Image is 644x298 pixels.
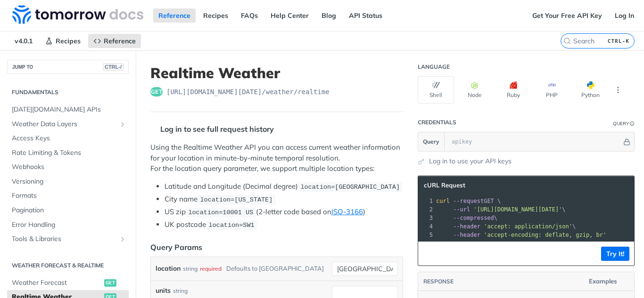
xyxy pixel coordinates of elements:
button: Ruby [495,76,531,104]
button: Try It! [601,247,629,261]
div: Language [418,63,450,71]
a: Log In [610,8,639,23]
li: UK postcode [165,219,403,230]
span: Weather Data Layers [12,120,116,129]
button: RESPONSE [423,277,454,286]
a: API Status [344,8,388,23]
svg: Search [563,37,571,45]
span: '[URL][DOMAIN_NAME][DATE]' [473,206,562,213]
button: Copy to clipboard [423,247,436,261]
svg: More ellipsis [614,86,622,94]
span: --header [453,232,480,238]
span: Webhooks [12,162,126,172]
input: apikey [447,132,622,151]
span: Examples [589,277,617,286]
span: --compressed [453,215,494,221]
button: Show subpages for Tools & Libraries [119,235,126,243]
div: string [173,287,188,295]
span: Reference [104,37,136,45]
span: cURL Request [424,181,465,189]
p: Using the Realtime Weather API you can access current weather information for your location in mi... [150,142,403,174]
a: Weather Data LayersShow subpages for Weather Data Layers [7,117,129,131]
button: Shell [418,76,454,104]
button: Show subpages for Weather Data Layers [119,121,126,128]
a: Reference [153,8,196,23]
div: 1 [418,197,434,205]
span: \ [436,206,566,213]
a: Access Keys [7,131,129,145]
span: get [104,279,116,287]
div: string [183,262,198,275]
a: Error Handling [7,218,129,232]
h2: Fundamentals [7,88,129,97]
div: required [200,262,222,275]
span: Query [423,137,439,146]
a: FAQs [236,8,263,23]
a: Get Your Free API Key [527,8,607,23]
span: 'accept-encoding: deflate, gzip, br' [484,232,606,238]
div: 3 [418,214,434,222]
button: Node [456,76,493,104]
label: location [156,262,181,275]
span: location=[GEOGRAPHIC_DATA] [300,184,400,191]
div: Query [613,120,629,127]
div: Defaults to [GEOGRAPHIC_DATA] [226,262,324,275]
div: Credentials [418,119,456,126]
span: Error Handling [12,220,126,230]
span: \ [436,215,497,221]
a: Tools & LibrariesShow subpages for Tools & Libraries [7,232,129,246]
button: PHP [534,76,570,104]
span: curl [436,198,450,204]
div: Log in to see full request history [150,123,274,135]
h2: Weather Forecast & realtime [7,261,129,270]
span: Weather Forecast [12,278,102,288]
div: Query Params [150,242,202,253]
a: ISO-3166 [331,207,363,216]
li: US zip (2-letter code based on ) [165,207,403,217]
a: Formats [7,189,129,203]
span: --url [453,206,470,213]
span: location=[US_STATE] [200,196,272,203]
span: location=SW1 [208,222,254,229]
span: v4.0.1 [9,34,38,48]
span: Formats [12,191,126,201]
span: \ [436,223,576,230]
button: Query [418,132,445,151]
li: Latitude and Longitude (Decimal degree) [165,181,403,192]
div: 4 [418,222,434,231]
button: cURL Request [421,181,476,190]
a: Weather Forecastget [7,276,129,290]
span: Access Keys [12,134,126,143]
li: City name [165,194,403,205]
a: Recipes [198,8,233,23]
a: Rate Limiting & Tokens [7,146,129,160]
span: Versioning [12,177,126,186]
button: More Languages [611,83,625,97]
button: Examples [586,277,629,286]
a: Versioning [7,175,129,189]
a: Blog [316,8,341,23]
kbd: CTRL-K [605,36,632,46]
span: Pagination [12,206,126,215]
div: QueryInformation [613,120,635,127]
button: Python [572,76,609,104]
span: [DATE][DOMAIN_NAME] APIs [12,105,126,114]
span: https://api.tomorrow.io/v4/weather/realtime [166,87,330,97]
a: Webhooks [7,160,129,174]
i: Information [630,121,635,126]
a: Pagination [7,203,129,217]
button: JUMP TOCTRL-/ [7,60,129,74]
span: --header [453,223,480,230]
a: [DATE][DOMAIN_NAME] APIs [7,103,129,117]
a: Recipes [40,34,86,48]
span: location=10001 US [188,209,253,216]
a: Reference [88,34,141,48]
h1: Realtime Weather [150,64,403,81]
label: units [156,286,171,296]
span: Recipes [56,37,81,45]
div: 2 [418,205,434,214]
span: GET \ [436,198,501,204]
a: Log in to use your API keys [429,156,512,166]
div: 5 [418,231,434,239]
span: --request [453,198,484,204]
